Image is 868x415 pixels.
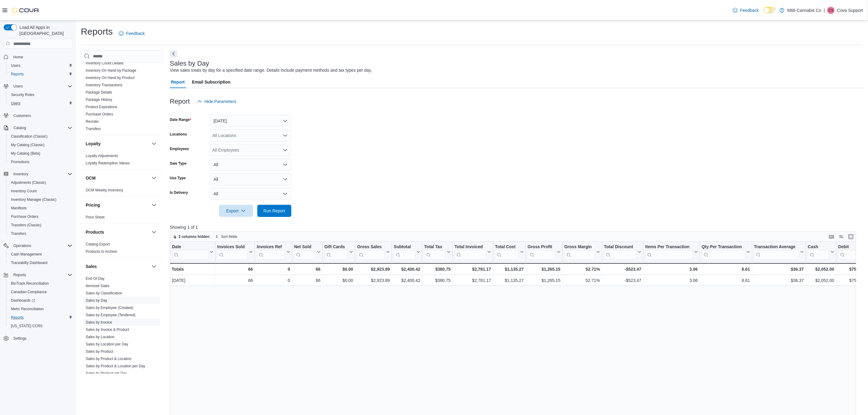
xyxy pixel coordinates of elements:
[702,244,745,250] div: Qty Per Transaction
[13,55,23,60] span: Home
[808,244,829,260] div: Cash
[283,133,288,138] button: Open list of options
[86,105,117,109] a: Product Expirations
[150,263,158,270] button: Sales
[86,342,128,346] a: Sales by Location per Day
[564,244,600,260] button: Gross Margin
[6,313,75,322] button: Reports
[6,221,75,229] button: Transfers (Classic)
[9,288,72,296] span: Canadian Compliance
[6,149,75,158] button: My Catalog (Beta)
[9,179,49,186] a: Adjustments (Classic)
[11,290,47,294] span: Canadian Compliance
[86,175,149,181] button: OCM
[12,7,39,13] img: Cova
[86,76,135,80] a: Inventory On Hand by Product
[424,266,451,273] div: $380.75
[217,266,253,273] div: 66
[86,112,113,117] span: Purchase Orders
[257,266,290,273] div: 0
[86,263,149,269] button: Sales
[9,204,29,212] a: Manifests
[283,148,288,153] button: Open list of options
[86,105,117,109] span: Product Expirations
[210,173,291,185] button: All
[1,271,75,279] button: Reports
[9,150,72,157] span: My Catalog (Beta)
[13,113,31,118] span: Customers
[6,250,75,259] button: Cash Management
[357,266,390,273] div: $2,923.89
[170,146,189,151] label: Employees
[11,151,40,156] span: My Catalog (Beta)
[11,335,29,342] a: Settings
[11,101,20,106] span: Users
[86,306,133,310] a: Sales by Employee (Created)
[9,91,37,98] a: Security Roles
[11,53,72,60] span: Home
[9,100,23,107] a: Users
[9,230,72,237] span: Transfers
[9,314,26,321] a: Reports
[6,288,75,296] button: Canadian Compliance
[6,259,75,267] button: Traceabilty Dashboard
[11,242,72,249] span: Operations
[9,322,45,330] a: [US_STATE] CCRS
[1,124,75,132] button: Catalog
[645,244,693,260] div: Items Per Transaction
[604,244,641,260] button: Total Discount
[1,242,75,250] button: Operations
[86,98,112,102] a: Package History
[11,271,72,279] span: Reports
[9,297,72,304] span: Dashboards
[13,336,26,341] span: Settings
[13,84,23,89] span: Users
[86,298,107,303] a: Sales by Day
[86,90,112,95] span: Package Details
[11,142,45,147] span: My Catalog (Classic)
[6,132,75,141] button: Classification (Classic)
[754,244,804,260] button: Transaction Average
[150,174,158,182] button: OCM
[11,112,33,119] a: Customers
[11,281,49,286] span: BioTrack Reconciliation
[13,273,26,277] span: Reports
[754,244,799,260] div: Transaction Average
[86,83,122,87] span: Inventory Transactions
[528,244,556,250] div: Gross Profit
[9,187,39,195] a: Inventory Count
[829,7,834,14] span: CS
[324,266,353,273] div: $0.00
[11,53,26,61] a: Home
[11,242,34,249] button: Operations
[257,244,285,260] div: Invoices Ref
[11,315,24,320] span: Reports
[9,305,72,313] span: Metrc Reconciliation
[11,159,29,164] span: Promotions
[6,99,75,108] button: Users
[172,244,208,250] div: Date
[764,7,777,13] input: Dark Mode
[9,314,72,321] span: Reports
[564,244,595,250] div: Gross Margin
[11,231,26,236] span: Transfers
[424,244,446,250] div: Total Tax
[170,176,186,180] label: Use Type
[6,322,75,330] button: [US_STATE] CCRS
[604,244,636,250] div: Total Discount
[86,161,130,166] span: Loyalty Redemption Values
[11,170,31,178] button: Inventory
[6,187,75,195] button: Inventory Count
[808,244,834,260] button: Cash
[455,244,491,260] button: Total Invoiced
[495,244,523,260] button: Total Cost
[6,279,75,288] button: BioTrack Reconciliation
[9,259,50,266] a: Traceabilty Dashboard
[86,202,100,208] h3: Pricing
[847,233,855,240] button: Enter fullscreen
[11,124,72,132] span: Catalog
[170,117,191,122] label: Date Range
[257,244,290,260] button: Invoices Ref
[11,260,47,265] span: Traceabilty Dashboard
[9,187,72,195] span: Inventory Count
